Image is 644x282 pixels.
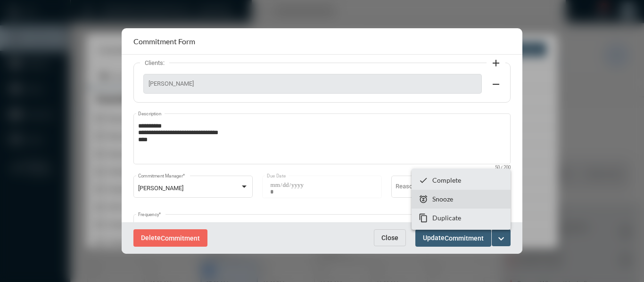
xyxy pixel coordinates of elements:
[419,176,428,185] mat-icon: checkmark
[432,195,453,203] p: Snooze
[432,214,461,222] p: Duplicate
[432,176,461,184] p: Complete
[419,194,428,204] mat-icon: snooze
[419,213,428,223] mat-icon: content_copy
